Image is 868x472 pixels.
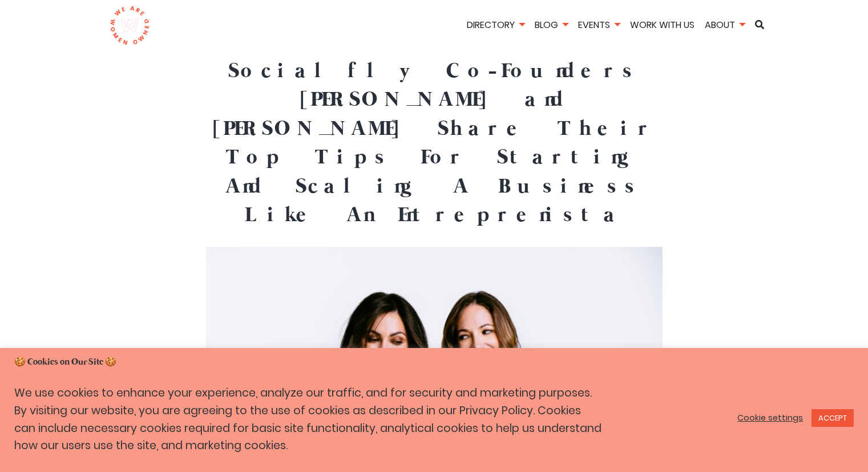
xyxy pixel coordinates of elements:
[206,57,663,230] h1: Socialfly Co-Founders [PERSON_NAME] and [PERSON_NAME] Share Their Top Tips For Starting And Scali...
[531,18,572,31] a: Blog
[574,18,624,34] li: Events
[812,409,854,427] a: ACCEPT
[463,18,528,31] a: Directory
[574,18,624,31] a: Events
[110,6,150,46] img: logo
[701,18,749,34] li: About
[463,18,528,34] li: Directory
[737,413,803,423] a: Cookie settings
[14,356,854,369] h5: 🍪 Cookies on Our Site 🍪
[531,18,572,34] li: Blog
[14,385,602,455] p: We use cookies to enhance your experience, analyze our traffic, and for security and marketing pu...
[751,20,768,29] a: Search
[701,18,749,31] a: About
[626,18,699,31] a: Work With Us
